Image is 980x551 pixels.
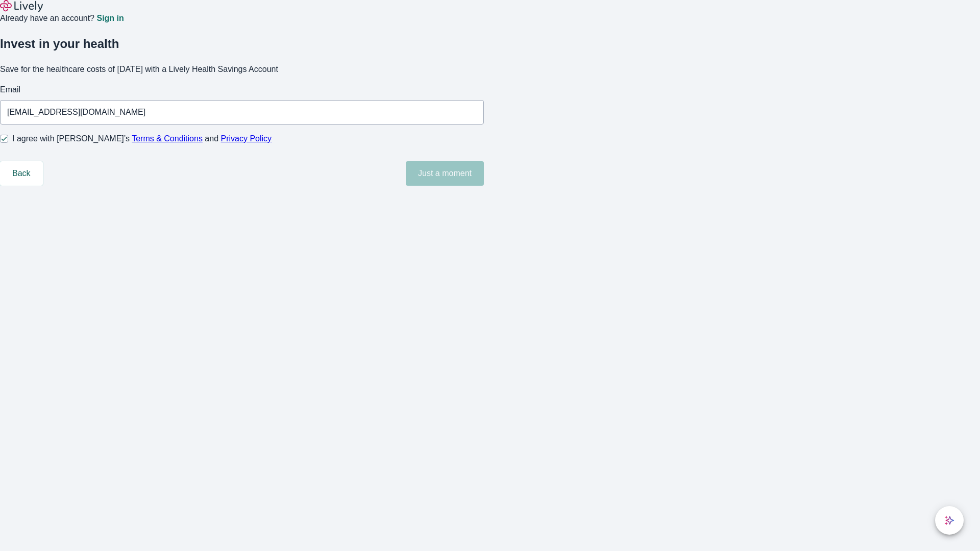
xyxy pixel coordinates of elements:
span: I agree with [PERSON_NAME]’s and [12,133,272,145]
a: Sign in [96,14,124,22]
button: chat [935,506,964,535]
a: Privacy Policy [221,134,272,143]
svg: Lively AI Assistant [944,515,954,525]
a: Terms & Conditions [132,134,203,143]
